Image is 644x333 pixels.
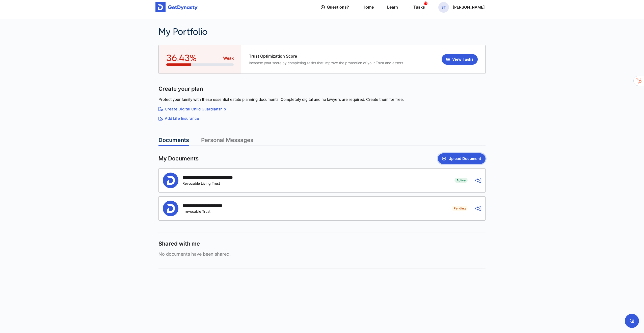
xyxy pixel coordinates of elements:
[158,27,401,37] h2: My Portfolio
[249,61,404,65] span: Increase your score by completing tasks that improve the protection of your Trust and assets.
[158,155,199,162] span: My Documents
[201,137,253,146] a: Personal Messages
[249,54,404,59] span: Trust Optimization Score
[166,53,197,63] span: 36.43%
[454,178,468,183] span: Active
[158,137,189,146] a: Documents
[158,106,486,112] a: Create Digital Child Guardianship
[452,206,468,211] span: Pending
[327,3,349,12] span: Questions?
[163,173,178,188] img: Person
[158,251,486,257] span: No documents have been shared.
[413,3,425,12] div: Tasks
[438,2,485,13] button: ST[PERSON_NAME]
[182,209,237,213] div: Irrevocable Trust
[424,2,427,5] span: 24
[158,97,486,103] p: Protect your family with these essential estate planning documents. Completely digital and no law...
[158,116,486,122] a: Add Life Insurance
[155,2,198,12] img: Get started for free with Dynasty Trust Company
[223,55,234,61] span: Weak
[438,2,449,13] span: ST
[438,153,486,164] button: Upload Document
[163,201,178,216] img: Person
[442,54,478,65] button: View Tasks
[158,85,203,92] span: Create your plan
[182,181,254,185] div: Revocable Living Trust
[453,5,485,9] p: [PERSON_NAME]
[158,240,200,247] span: Shared with me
